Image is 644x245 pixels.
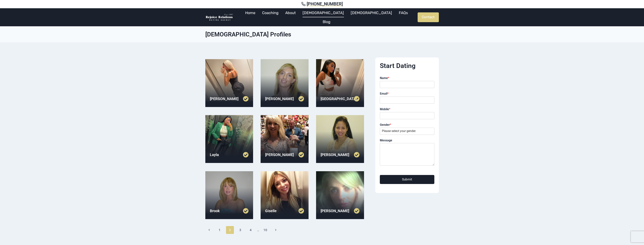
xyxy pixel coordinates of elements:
[247,226,255,234] a: 4
[380,112,434,119] input: Mobile
[380,123,434,127] label: Gender
[418,12,439,22] a: Contact
[259,8,282,17] a: Coaching
[205,31,439,38] h1: [DEMOGRAPHIC_DATA] Profiles
[380,175,434,184] button: Submit
[307,2,343,7] span: [PHONE_NUMBER]
[299,8,347,17] a: [DEMOGRAPHIC_DATA]
[319,17,334,26] a: Blog
[5,2,639,7] a: [PHONE_NUMBER]
[380,139,434,142] label: Message
[205,226,364,234] nav: Page navigation
[395,8,411,17] a: FAQs
[235,8,418,26] nav: Primary Navigation
[380,62,434,70] h2: Start Dating
[380,107,434,111] label: Mobile
[216,226,224,234] a: 1
[236,226,244,234] a: 3
[242,8,259,17] a: Home
[257,226,259,234] span: …
[380,76,434,80] label: Name
[347,8,395,17] a: [DEMOGRAPHIC_DATA]
[282,8,299,17] a: About
[261,226,269,234] a: 10
[205,14,234,21] img: Rejoice Relations
[226,226,234,234] span: 2
[380,92,434,96] label: Email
